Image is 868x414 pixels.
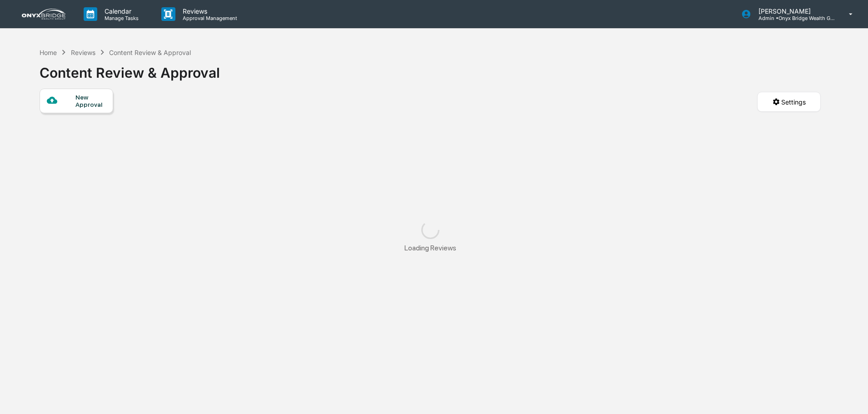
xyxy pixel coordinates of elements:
div: Loading Reviews [404,244,456,252]
button: Settings [757,92,821,112]
p: [PERSON_NAME] [751,7,836,15]
p: Approval Management [175,15,242,21]
div: New Approval [75,94,106,108]
p: Calendar [97,7,143,15]
div: Reviews [71,49,95,56]
div: Content Review & Approval [109,49,191,56]
p: Admin • Onyx Bridge Wealth Group LLC [751,15,836,21]
p: Reviews [175,7,242,15]
img: logo [22,9,65,20]
p: Manage Tasks [97,15,143,21]
div: Home [40,49,57,56]
div: Content Review & Approval [40,57,220,81]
